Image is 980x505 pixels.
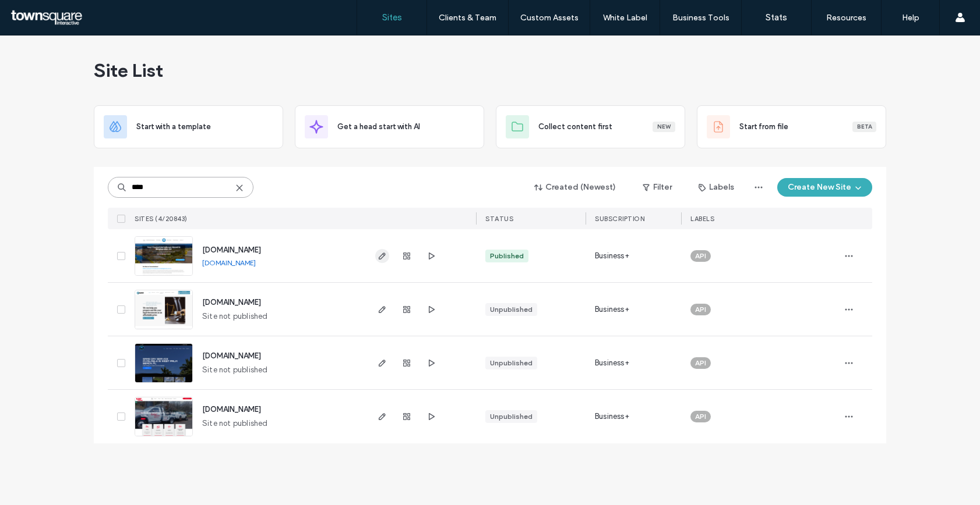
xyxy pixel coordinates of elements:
[337,121,420,133] span: Get a head start with AI
[202,258,256,267] a: [DOMAIN_NAME]
[439,13,496,23] label: Clients & Team
[202,311,268,322] span: Site not published
[202,364,268,376] span: Site not published
[631,178,683,197] button: Filter
[202,405,261,414] a: [DOMAIN_NAME]
[135,215,188,223] span: SITES (4/20843)
[520,13,579,23] label: Custom Assets
[595,357,629,369] span: Business+
[695,411,706,422] span: API
[826,13,866,23] label: Resources
[490,304,533,315] div: Unpublished
[595,411,629,422] span: Business+
[202,298,261,307] a: [DOMAIN_NAME]
[672,13,729,23] label: Business Tools
[603,13,647,23] label: White Label
[382,12,402,23] label: Sites
[902,13,919,23] label: Help
[496,105,685,148] div: Collect content firstNew
[688,178,745,197] button: Labels
[94,105,283,148] div: Start with a template
[697,105,886,148] div: Start from fileBeta
[777,178,872,197] button: Create New Site
[595,304,629,315] span: Business+
[695,304,706,315] span: API
[538,121,612,133] span: Collect content first
[490,411,533,422] div: Unpublished
[202,418,268,429] span: Site not published
[524,178,626,197] button: Created (Newest)
[136,121,211,133] span: Start with a template
[295,105,484,148] div: Get a head start with AI
[490,251,524,261] div: Published
[27,8,51,19] span: Help
[695,358,706,368] span: API
[852,122,876,132] div: Beta
[595,250,629,262] span: Business+
[94,59,163,82] span: Site List
[653,122,675,132] div: New
[202,351,261,360] a: [DOMAIN_NAME]
[485,215,513,223] span: STATUS
[202,246,261,254] a: [DOMAIN_NAME]
[595,215,644,223] span: SUBSCRIPTION
[766,12,787,23] label: Stats
[690,215,714,223] span: LABELS
[490,358,533,368] div: Unpublished
[695,251,706,261] span: API
[739,121,788,133] span: Start from file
